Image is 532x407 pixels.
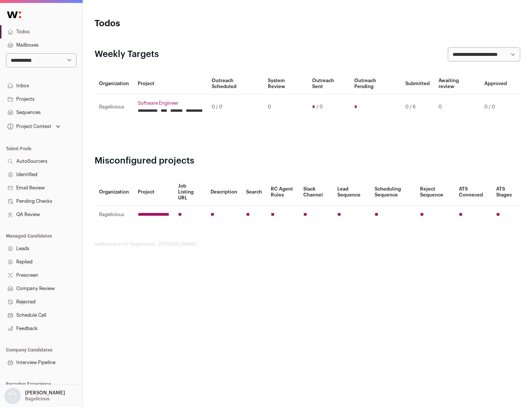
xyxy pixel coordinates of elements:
td: 0 / 0 [480,94,511,120]
img: nopic.png [4,388,21,404]
th: Project [133,73,207,94]
th: Scheduling Sequence [370,179,416,206]
th: Search [242,179,266,206]
th: Organization [95,73,133,94]
th: System Review [263,73,307,94]
td: 0 / 6 [401,94,434,120]
img: Wellfound [3,7,25,22]
td: 0 [263,94,307,120]
th: RC Agent Rules [266,179,299,206]
th: Project [133,179,174,206]
th: Slack Channel [299,179,333,206]
th: Outreach Sent [308,73,350,94]
h2: Weekly Targets [95,48,159,60]
th: Reject Sequence [416,179,455,206]
h1: Todos [95,18,236,30]
th: Outreach Pending [350,73,400,94]
th: ATS Conneced [454,179,491,206]
button: Open dropdown [6,121,62,132]
p: [PERSON_NAME] [25,390,65,396]
td: Bagelicious [95,206,133,224]
th: Outreach Scheduled [207,73,263,94]
th: Approved [480,73,511,94]
th: Organization [95,179,133,206]
th: Lead Sequence [333,179,370,206]
td: 0 / 0 [207,94,263,120]
h2: Misconfigured projects [95,155,520,167]
td: 0 [434,94,480,120]
th: ATS Stages [492,179,520,206]
a: Software Engineer [138,100,203,106]
div: Project Context [6,124,51,129]
span: / 0 [317,104,323,110]
th: Description [206,179,242,206]
p: Bagelicious [25,396,50,402]
td: Bagelicious [95,94,133,120]
th: Awaiting review [434,73,480,94]
th: Submitted [401,73,434,94]
footer: wellfound:ai for Bagelicious - [PERSON_NAME] [95,241,520,247]
button: Open dropdown [3,388,66,404]
th: Job Listing URL [174,179,206,206]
